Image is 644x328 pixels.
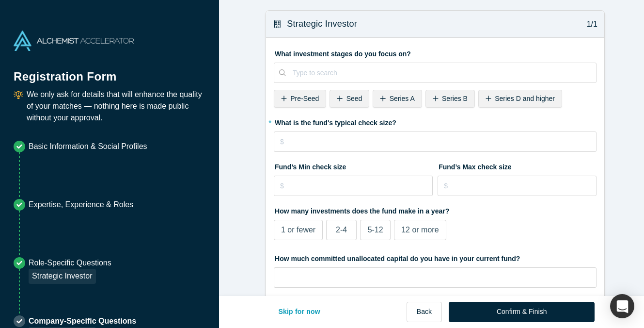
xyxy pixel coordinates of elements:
[438,159,597,172] label: Fund’s Max check size
[373,90,422,108] div: Series A
[29,269,96,284] div: Strategic Investor
[274,176,433,196] input: $
[29,141,147,152] p: Basic Information & Social Profiles
[274,295,597,308] label: What’s your last closed Fund’s close date?
[290,95,319,102] span: Pre-Seed
[274,115,597,128] label: What is the fund's typical check size?
[274,250,597,264] label: How much committed unallocated capital do you have in your current fund?
[346,95,362,102] span: Seed
[442,95,468,102] span: Series B
[29,199,133,211] p: Expertise, Experience & Roles
[268,302,330,322] button: Skip for now
[407,302,442,322] button: Back
[29,257,111,269] p: Role-Specific Questions
[336,226,347,234] span: 2-4
[438,176,597,196] input: $
[29,315,136,327] p: Company-Specific Questions
[287,17,357,31] h3: Strategic Investor
[281,226,315,234] span: 1 or fewer
[27,89,205,124] p: We only ask for details that will enhance the quality of your matches — nothing here is made publ...
[368,226,383,234] span: 5-12
[581,18,597,30] p: 1/1
[274,159,433,172] label: Fund’s Min check size
[390,95,415,102] span: Series A
[495,95,555,102] span: Series D and higher
[425,90,475,108] div: Series B
[274,46,597,59] label: What investment stages do you focus on?
[330,90,369,108] div: Seed
[274,131,597,152] input: $
[401,226,439,234] span: 12 or more
[274,203,597,216] label: How many investments does the fund make in a year?
[14,58,205,85] h1: Registration Form
[478,90,562,108] div: Series D and higher
[14,31,134,51] img: Alchemist Accelerator Logo
[449,302,595,322] button: Confirm & Finish
[274,90,326,108] div: Pre-Seed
